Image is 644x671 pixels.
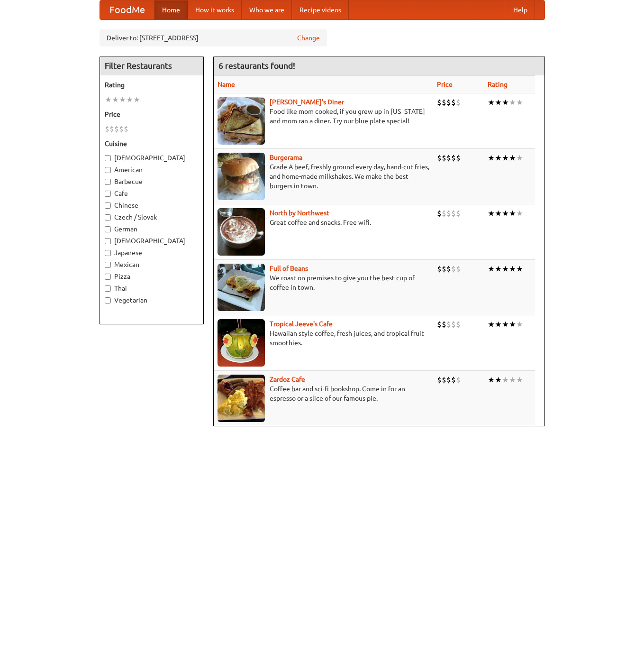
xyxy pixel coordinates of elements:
[488,81,508,88] a: Rating
[105,224,199,234] label: German
[218,162,429,191] p: Grade A beef, freshly ground every day, hand-cut fries, and home-made milkshakes. We make the bes...
[437,264,442,274] li: $
[502,375,509,385] li: ★
[495,153,502,163] li: ★
[495,319,502,330] li: ★
[119,94,126,105] li: ★
[124,124,128,134] li: $
[488,319,495,330] li: ★
[218,375,265,422] img: zardoz.jpg
[105,212,199,222] label: Czech / Slovak
[437,375,442,385] li: $
[456,319,461,330] li: $
[270,376,305,383] a: Zardoz Cafe
[488,375,495,385] li: ★
[297,33,320,43] a: Change
[495,264,502,274] li: ★
[446,264,451,274] li: $
[451,208,456,219] li: $
[105,201,199,210] label: Chinese
[218,273,429,292] p: We roast on premises to give you the best cup of coffee in town.
[105,153,199,163] label: [DEMOGRAPHIC_DATA]
[105,285,111,292] input: Thai
[442,319,446,330] li: $
[105,155,111,161] input: [DEMOGRAPHIC_DATA]
[502,319,509,330] li: ★
[270,209,329,217] b: North by Northwest
[502,153,509,163] li: ★
[218,97,265,145] img: sallys.jpg
[105,297,111,303] input: Vegetarian
[451,264,456,274] li: $
[105,214,111,221] input: Czech / Slovak
[105,284,199,293] label: Thai
[105,262,111,268] input: Mexican
[446,208,451,219] li: $
[506,0,535,19] a: Help
[105,124,109,134] li: $
[488,97,495,108] li: ★
[105,295,199,305] label: Vegetarian
[100,29,327,46] div: Deliver to: [STREET_ADDRESS]
[188,0,242,19] a: How it works
[218,81,235,88] a: Name
[495,375,502,385] li: ★
[442,97,446,108] li: $
[100,56,203,75] h4: Filter Restaurants
[270,154,302,161] a: Burgerama
[105,274,111,280] input: Pizza
[456,97,461,108] li: $
[100,0,154,19] a: FoodMe
[451,319,456,330] li: $
[105,260,199,269] label: Mexican
[105,202,111,209] input: Chinese
[502,208,509,219] li: ★
[451,97,456,108] li: $
[218,264,265,311] img: beans.jpg
[516,375,523,385] li: ★
[270,265,308,272] b: Full of Beans
[442,264,446,274] li: $
[446,319,451,330] li: $
[456,264,461,274] li: $
[516,97,523,108] li: ★
[133,94,140,105] li: ★
[218,107,429,126] p: Food like mom cooked, if you grew up in [US_STATE] and mom ran a diner. Try our blue plate special!
[456,153,461,163] li: $
[292,0,349,19] a: Recipe videos
[437,208,442,219] li: $
[105,191,111,197] input: Cafe
[218,61,295,70] ng-pluralize: 6 restaurants found!
[105,80,199,90] h5: Rating
[446,97,451,108] li: $
[516,264,523,274] li: ★
[105,165,199,175] label: American
[451,375,456,385] li: $
[105,189,199,198] label: Cafe
[218,208,265,256] img: north.jpg
[105,94,112,105] li: ★
[105,248,199,257] label: Japanese
[105,177,199,186] label: Barbecue
[105,167,111,173] input: American
[509,153,516,163] li: ★
[516,208,523,219] li: ★
[509,375,516,385] li: ★
[114,124,119,134] li: $
[488,208,495,219] li: ★
[218,319,265,367] img: jeeves.jpg
[451,153,456,163] li: $
[270,98,344,106] a: [PERSON_NAME]'s Diner
[516,153,523,163] li: ★
[218,218,429,227] p: Great coffee and snacks. Free wifi.
[442,208,446,219] li: $
[242,0,292,19] a: Who we are
[105,139,199,148] h5: Cuisine
[509,208,516,219] li: ★
[495,208,502,219] li: ★
[119,124,124,134] li: $
[105,110,199,119] h5: Price
[218,329,429,348] p: Hawaiian style coffee, fresh juices, and tropical fruit smoothies.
